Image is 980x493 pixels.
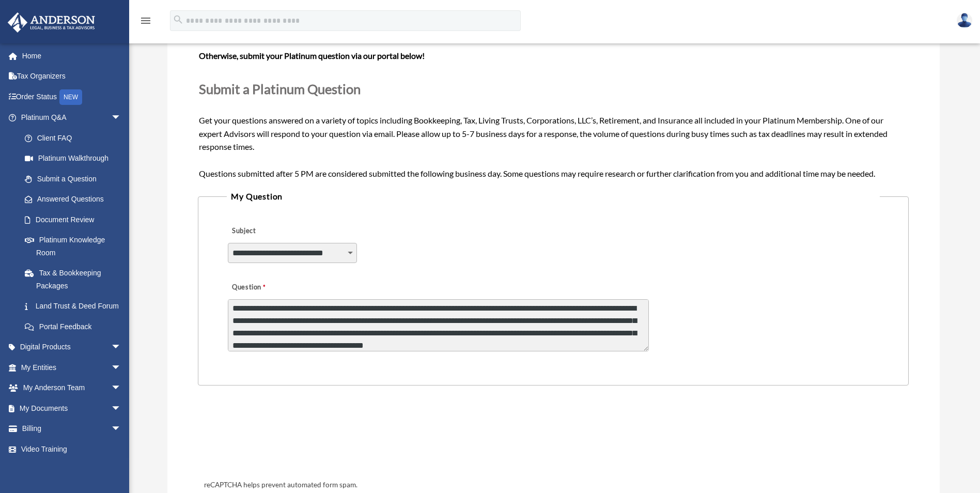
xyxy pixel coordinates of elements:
[7,45,137,66] a: Home
[111,419,132,440] span: arrow_drop_down
[199,22,907,178] span: Get your questions answered on a variety of topics including Bookkeeping, Tax, Living Trusts, Cor...
[7,107,137,128] a: Platinum Q&Aarrow_drop_down
[111,107,132,129] span: arrow_drop_down
[111,398,132,419] span: arrow_drop_down
[14,316,137,337] a: Portal Feedback
[200,479,906,491] div: reCAPTCHA helps prevent automated form spam.
[173,14,184,25] i: search
[139,14,152,27] i: menu
[111,378,132,399] span: arrow_drop_down
[5,12,98,33] img: Anderson Advisors Platinum Portal
[14,209,137,230] a: Document Review
[199,51,425,60] b: Otherwise, submit your Platinum question via our portal below!
[201,418,358,458] iframe: reCAPTCHA
[228,280,308,295] label: Question
[228,224,326,238] label: Subject
[59,89,82,105] div: NEW
[14,230,137,263] a: Platinum Knowledge Room
[14,148,137,169] a: Platinum Walkthrough
[111,357,132,378] span: arrow_drop_down
[7,357,137,378] a: My Entitiesarrow_drop_down
[139,18,152,27] a: menu
[7,337,137,358] a: Digital Productsarrow_drop_down
[14,168,132,189] a: Submit a Question
[957,13,972,28] img: User Pic
[111,337,132,358] span: arrow_drop_down
[14,263,137,296] a: Tax & Bookkeeping Packages
[7,66,137,87] a: Tax Organizers
[7,398,137,419] a: My Documentsarrow_drop_down
[14,189,137,210] a: Answered Questions
[7,378,137,398] a: My Anderson Teamarrow_drop_down
[7,419,137,439] a: Billingarrow_drop_down
[7,439,137,459] a: Video Training
[199,81,361,97] span: Submit a Platinum Question
[7,86,137,107] a: Order StatusNEW
[14,128,137,148] a: Client FAQ
[14,296,137,317] a: Land Trust & Deed Forum
[227,189,879,204] legend: My Question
